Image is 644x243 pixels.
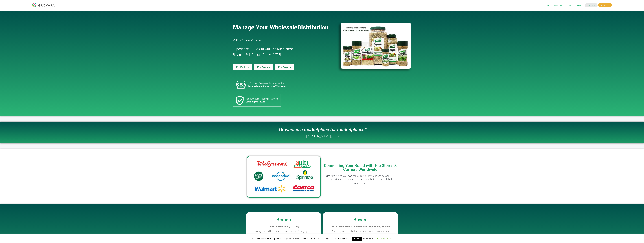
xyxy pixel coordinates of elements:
[233,24,336,31] a: Manage Your WholesaleDistribution
[330,229,391,240] p: Finding good brands that can responsibly communicate and fill orders on time takes a lot of work....
[566,4,574,7] a: Help
[233,53,282,57] span: Buy and Sell Direct - Apply [DATE]!
[233,47,294,51] span: Experience B3B & Cut Out The Middleman
[566,3,574,8] span: Help
[275,64,294,70] a: For Buyers
[253,229,314,240] p: Taking a brand to market is a lot of work. Managing all of the buyers requires an immense amount ...
[585,3,598,7] a: LOGIN
[268,225,299,228] b: Join Our Proprietary Catalog
[363,237,373,240] a: Read More
[236,66,249,69] span: For Brokers
[251,237,394,240] span: Grovara uses cookies to improve your experience. We'll assume you're ok with this, but you can op...
[323,174,397,185] h2: Grovara helps you partner with industry leaders across 45+ countries to expand your reach and bui...
[233,64,252,70] a: For Brokers
[277,127,367,132] i: "Grovara is a marketplace for marketplaces."
[544,3,552,8] span: Shop
[598,3,612,7] span: REGISTER
[305,135,339,138] h2: -[PERSON_NAME], CEO
[257,66,270,69] span: For Brands
[233,24,297,31] span: Manage Your Wholesale
[552,3,566,8] span: GrovaraPro
[377,237,391,240] a: Cookie settings
[331,225,390,228] span: Do You Want Access to Hundreds of Top-Selling Brands?
[325,217,396,222] h2: Buyers
[233,38,325,43] h2: #B3B #Safe #Trade
[278,66,291,69] span: For Buyers
[352,237,362,241] a: ACCEPT
[575,4,583,7] a: News
[248,217,319,222] h2: Brands
[552,4,566,7] a: GrovaraPro
[297,24,328,31] span: Distribution
[575,3,583,8] span: News
[323,164,397,172] h2: Connecting Your Brand with Top Stores & Carriers Worldwide
[544,4,552,7] a: Shop
[254,64,273,70] a: For Brands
